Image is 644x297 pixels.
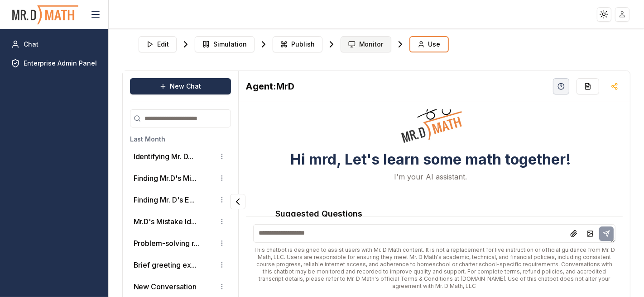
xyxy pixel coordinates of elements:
img: PromptOwl [11,3,79,27]
button: Finding Mr. D's E... [134,194,195,205]
button: Edit [139,36,177,52]
button: Publish [273,36,322,52]
span: Chat [24,40,38,49]
button: Conversation options [216,216,227,227]
button: Simulation [195,36,255,52]
p: New Conversation [134,281,197,292]
button: Conversation options [216,259,227,270]
span: Edit [157,40,169,49]
button: New Chat [130,78,231,94]
button: Re-Fill Questions [577,78,599,94]
h3: Last Month [130,135,231,144]
img: placeholder-user.jpg [616,8,629,21]
span: Simulation [213,40,247,49]
span: Monitor [359,40,384,49]
h3: Hi mrd, Let's learn some math together! [290,151,571,168]
button: Mr.D's Mistake Id... [134,216,197,227]
button: Use [409,36,449,52]
button: Brief greeting ex... [134,259,197,270]
h2: MrD [246,80,295,93]
span: Publish [291,40,315,49]
a: Enterprise Admin Panel [7,55,101,71]
button: Conversation options [216,238,227,249]
button: Collapse panel [230,194,245,209]
button: Problem-solving r... [134,238,200,249]
button: Help Videos [553,78,569,94]
button: Finding Mr.D's Mi... [134,173,197,184]
button: Conversation options [216,281,227,292]
button: Conversation options [216,173,227,184]
p: I'm your AI assistant. [394,171,467,182]
a: Chat [7,36,101,52]
div: This chatbot is designed to assist users with Mr. D Math content. It is not a replacement for liv... [253,246,616,290]
button: Monitor [341,36,391,52]
button: Conversation options [216,194,227,205]
button: Conversation options [216,151,227,162]
h3: Suggested Questions [275,207,586,220]
button: Identifying Mr. D... [134,151,194,162]
span: Use [428,40,441,49]
span: Enterprise Admin Panel [24,59,97,68]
